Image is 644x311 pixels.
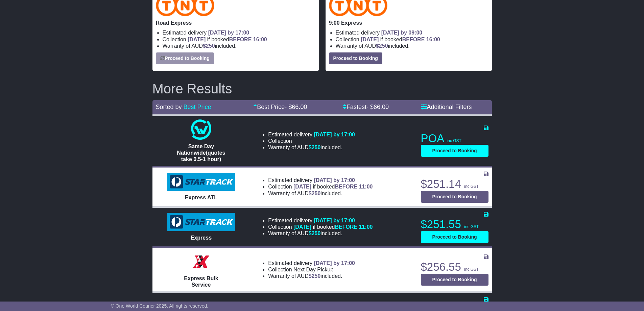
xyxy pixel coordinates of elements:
[253,104,307,110] a: Best Price- $66.00
[191,251,211,272] img: Border Express: Express Bulk Service
[376,43,388,49] span: $
[329,20,488,26] p: 9:00 Express
[421,145,488,157] button: Proceed to Booking
[359,184,373,190] span: 11:00
[268,131,355,138] li: Estimated delivery
[312,273,321,279] span: 250
[421,218,488,231] p: $251.55
[314,218,355,223] span: [DATE] by 17:00
[421,231,488,243] button: Proceed to Booking
[426,37,440,42] span: 16:00
[188,37,206,42] span: [DATE]
[184,275,218,288] span: Express Bulk Service
[421,177,488,191] p: $251.14
[421,104,472,110] a: Additional Filters
[268,266,355,273] li: Collection
[268,144,355,151] li: Warranty of AUD included.
[253,37,267,42] span: 16:00
[421,132,488,145] p: POA
[191,119,211,140] img: One World Courier: Same Day Nationwide(quotes take 0.5-1 hour)
[208,30,249,36] span: [DATE] by 17:00
[203,43,215,49] span: $
[268,273,355,279] li: Warranty of AUD included.
[188,37,267,42] span: if booked
[309,191,321,196] span: $
[156,52,214,64] button: Proceed to Booking
[268,183,373,190] li: Collection
[361,37,379,42] span: [DATE]
[335,224,357,230] span: BEFORE
[268,230,373,237] li: Warranty of AUD included.
[312,230,321,236] span: 250
[293,184,311,190] span: [DATE]
[381,30,423,36] span: [DATE] by 09:00
[268,138,355,144] li: Collection
[312,191,321,196] span: 250
[336,36,488,43] li: Collection
[293,184,373,190] span: if booked
[268,224,373,230] li: Collection
[421,191,488,203] button: Proceed to Booking
[285,104,307,110] span: - $
[314,177,355,183] span: [DATE] by 17:00
[177,143,225,162] span: Same Day Nationwide(quotes take 0.5-1 hour)
[268,177,373,183] li: Estimated delivery
[361,37,440,42] span: if booked
[268,217,373,224] li: Estimated delivery
[191,235,212,241] span: Express
[314,260,355,266] span: [DATE] by 17:00
[156,20,315,26] p: Road Express
[366,104,389,110] span: - $
[229,37,252,42] span: BEFORE
[379,43,388,49] span: 250
[268,260,355,266] li: Estimated delivery
[167,173,235,191] img: StarTrack: Express ATL
[163,29,315,36] li: Estimated delivery
[309,273,321,279] span: $
[421,260,488,274] p: $256.55
[359,224,373,230] span: 11:00
[421,274,488,286] button: Proceed to Booking
[464,224,479,229] span: inc GST
[309,145,321,150] span: $
[163,43,315,49] li: Warranty of AUD included.
[329,52,382,64] button: Proceed to Booking
[206,43,215,49] span: 250
[402,37,425,42] span: BEFORE
[268,190,373,197] li: Warranty of AUD included.
[167,213,235,231] img: StarTrack: Express
[464,184,479,189] span: inc GST
[374,104,389,110] span: 66.00
[314,132,355,137] span: [DATE] by 17:00
[292,104,307,110] span: 66.00
[293,224,373,230] span: if booked
[336,43,488,49] li: Warranty of AUD included.
[293,224,311,230] span: [DATE]
[293,267,333,272] span: Next Day Pickup
[336,29,488,36] li: Estimated delivery
[312,145,321,150] span: 250
[335,184,357,190] span: BEFORE
[309,230,321,236] span: $
[184,104,211,110] a: Best Price
[464,267,479,272] span: inc GST
[343,104,389,110] a: Fastest- $66.00
[156,104,182,110] span: Sorted by
[447,138,461,143] span: inc GST
[163,36,315,43] li: Collection
[185,195,217,200] span: Express ATL
[152,81,492,96] h2: More Results
[111,303,209,309] span: © One World Courier 2025. All rights reserved.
